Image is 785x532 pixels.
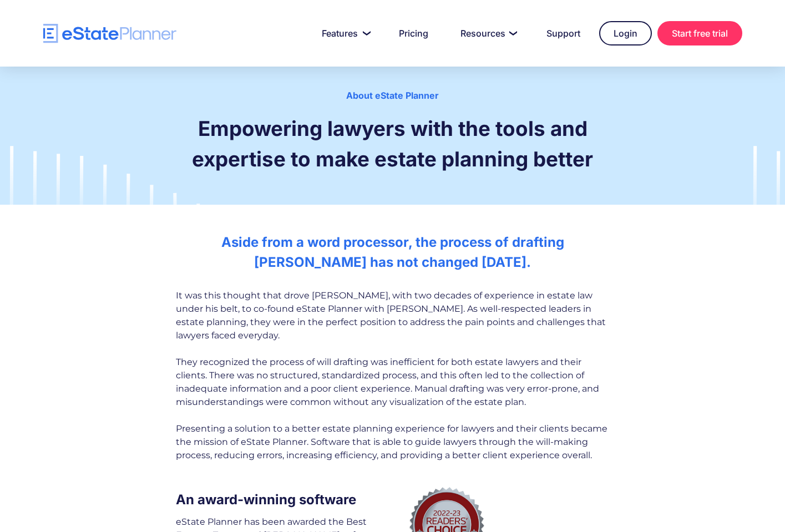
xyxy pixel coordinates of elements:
a: Start free trial [657,21,742,45]
h2: An award-winning software [176,490,387,510]
a: home [43,24,176,43]
h1: Empowering lawyers with the tools and expertise to make estate planning better [176,113,609,174]
h2: Aside from a word processor, the process of drafting [PERSON_NAME] has not changed [DATE]. [176,232,609,272]
div: About eState Planner [78,89,707,102]
a: Resources [447,22,528,44]
a: Pricing [386,22,442,44]
a: Features [308,22,380,44]
a: Login [599,21,652,45]
div: It was this thought that drove [PERSON_NAME], with two decades of experience in estate law under ... [176,289,609,462]
a: Support [533,22,594,44]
